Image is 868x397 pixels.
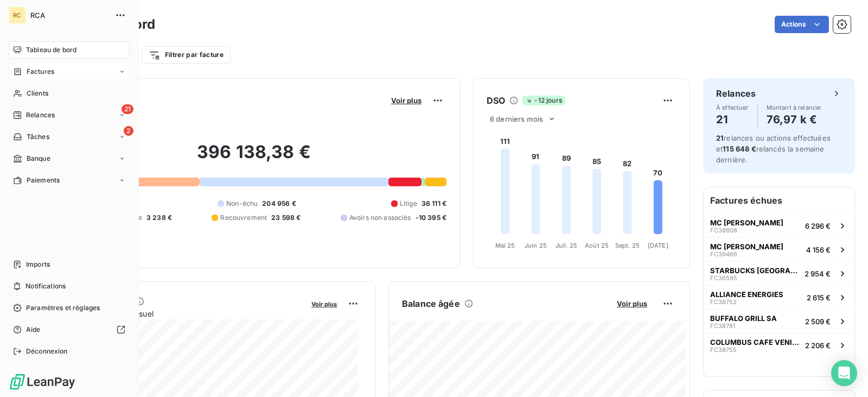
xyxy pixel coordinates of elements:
[349,213,411,223] span: Avoirs non associés
[710,266,800,275] span: STARBUCKS [GEOGRAPHIC_DATA]
[522,96,565,105] span: -12 jours
[9,321,130,338] a: Aide
[124,126,133,136] span: 2
[556,242,577,249] tspan: Juil. 25
[831,360,857,386] div: Open Intercom Messenger
[391,96,422,105] span: Voir plus
[710,338,801,346] span: COLUMBUS CAFE VENISSIEUX
[27,89,48,98] span: Clients
[704,261,854,285] button: STARBUCKS [GEOGRAPHIC_DATA]FC365952 954 €
[767,111,822,128] h4: 76,97 k €
[716,111,749,128] h4: 21
[490,115,543,123] span: 6 derniers mois
[142,46,231,64] button: Filtrer par facture
[723,144,756,153] span: 115 648 €
[805,222,831,230] span: 6 296 €
[704,333,854,357] button: COLUMBUS CAFE VENISSIEUXFC387552 206 €
[805,269,831,278] span: 2 954 €
[710,275,737,281] span: FC36595
[26,260,50,269] span: Imports
[61,308,304,319] span: Chiffre d'affaires mensuel
[710,242,783,251] span: MC [PERSON_NAME]
[805,341,831,350] span: 2 206 €
[710,227,737,234] span: FC38608
[775,16,829,33] button: Actions
[262,199,296,209] span: 204 956 €
[487,94,505,107] h6: DSO
[710,251,737,257] span: FC38466
[9,7,26,24] div: RC
[806,245,831,254] span: 4 156 €
[525,242,547,249] tspan: Juin 25
[704,285,854,309] button: ALLIANCE ENERGIESFC387522 615 €
[805,317,831,326] span: 2 509 €
[716,87,756,100] h6: Relances
[400,199,417,209] span: Litige
[617,299,647,308] span: Voir plus
[704,187,854,213] h6: Factures échues
[26,45,76,55] span: Tableau de bord
[716,104,749,111] span: À effectuer
[704,213,854,237] button: MC [PERSON_NAME]FC386086 296 €
[614,299,650,308] button: Voir plus
[9,373,76,390] img: Logo LeanPay
[26,346,68,356] span: Déconnexion
[767,104,822,111] span: Montant à relancer
[585,242,609,249] tspan: Août 25
[25,281,66,291] span: Notifications
[26,110,55,120] span: Relances
[61,141,446,174] h2: 396 138,38 €
[26,325,41,335] span: Aide
[27,67,54,77] span: Factures
[710,314,777,323] span: BUFFALO GRILL SA
[716,134,724,142] span: 21
[220,213,267,223] span: Recouvrement
[710,290,783,299] span: ALLIANCE ENERGIES
[27,175,60,185] span: Paiements
[122,104,133,114] span: 21
[388,96,425,105] button: Voir plus
[146,213,172,223] span: 3 238 €
[226,199,258,209] span: Non-échu
[30,11,108,20] span: RCA
[615,242,640,249] tspan: Sept. 25
[27,132,49,142] span: Tâches
[716,134,831,164] span: relances ou actions effectuées et relancés la semaine dernière.
[26,303,100,313] span: Paramètres et réglages
[704,309,854,333] button: BUFFALO GRILL SAFC387812 509 €
[710,346,737,353] span: FC38755
[495,242,515,249] tspan: Mai 25
[27,154,50,163] span: Banque
[416,213,446,223] span: -10 395 €
[710,299,737,305] span: FC38752
[422,199,446,209] span: 36 111 €
[807,293,831,302] span: 2 615 €
[704,237,854,261] button: MC [PERSON_NAME]FC384664 156 €
[402,297,460,310] h6: Balance âgée
[311,300,337,308] span: Voir plus
[648,242,668,249] tspan: [DATE]
[308,299,340,308] button: Voir plus
[271,213,301,223] span: 23 598 €
[710,323,735,329] span: FC38781
[710,218,783,227] span: MC [PERSON_NAME]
